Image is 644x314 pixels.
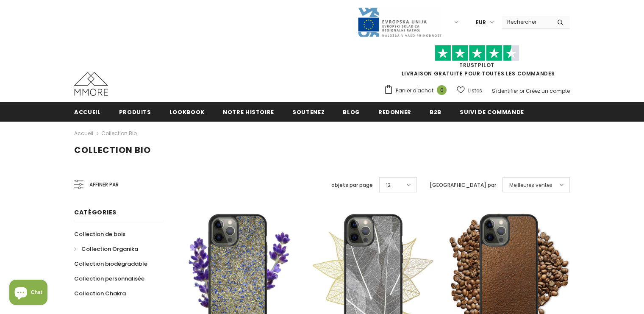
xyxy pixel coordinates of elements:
a: Accueil [74,102,101,121]
inbox-online-store-chat: Shopify online store chat [7,280,50,307]
a: Blog [343,102,360,121]
a: Listes [457,83,482,98]
a: B2B [430,102,441,121]
span: Accueil [74,108,101,116]
span: Redonner [378,108,411,116]
span: Lookbook [169,108,205,116]
span: B2B [430,108,441,116]
a: Collection de bois [74,227,125,242]
label: [GEOGRAPHIC_DATA] par [430,181,496,189]
span: Collection Chakra [74,289,126,297]
span: Collection Bio [74,144,151,156]
span: Collection personnalisée [74,275,144,283]
span: Listes [468,86,482,95]
a: Collection Organika [74,242,138,256]
span: Panier d'achat [396,86,433,95]
a: Produits [119,102,151,121]
span: Catégories [74,208,117,217]
input: Search Site [502,16,551,28]
span: LIVRAISON GRATUITE POUR TOUTES LES COMMANDES [384,49,570,77]
a: Lookbook [169,102,205,121]
a: S'identifier [492,87,518,94]
span: Suivi de commande [460,108,524,116]
span: soutenez [292,108,325,116]
span: Collection biodégradable [74,260,147,268]
a: Panier d'achat 0 [384,84,451,97]
span: Notre histoire [223,108,274,116]
span: Produits [119,108,151,116]
a: Collection Bio [101,130,137,137]
span: 0 [437,85,447,95]
a: Créez un compte [526,87,570,94]
a: Redonner [378,102,411,121]
a: Suivi de commande [460,102,524,121]
a: Collection biodégradable [74,256,147,271]
span: EUR [476,18,486,27]
img: Cas MMORE [74,72,108,96]
span: or [519,87,525,94]
a: Collection personnalisée [74,271,144,286]
img: Javni Razpis [357,7,442,38]
a: soutenez [292,102,325,121]
a: Notre histoire [223,102,274,121]
a: Collection Chakra [74,286,126,301]
img: Faites confiance aux étoiles pilotes [435,45,519,61]
label: objets par page [331,181,373,189]
span: Blog [343,108,360,116]
span: Meilleures ventes [509,181,552,189]
a: Accueil [74,128,93,139]
span: Affiner par [89,180,119,189]
span: 12 [386,181,391,189]
a: Javni Razpis [357,18,442,25]
a: TrustPilot [459,61,494,69]
span: Collection Organika [81,245,138,253]
span: Collection de bois [74,230,125,238]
